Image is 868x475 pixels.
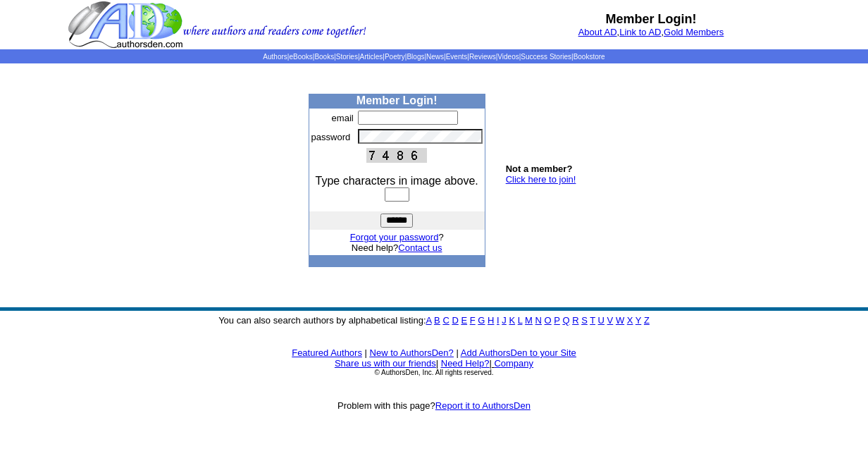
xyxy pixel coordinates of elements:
[350,232,444,242] font: ?
[314,53,334,61] a: Books
[489,358,533,369] font: |
[581,315,588,326] a: S
[263,53,287,61] a: Authors
[572,315,578,326] a: R
[456,347,458,358] font: |
[497,315,500,326] a: I
[521,53,571,61] a: Success Stories
[407,53,424,61] a: Blogs
[644,315,650,326] a: Z
[336,53,358,61] a: Stories
[478,315,485,326] a: G
[434,315,440,326] a: B
[385,53,405,61] a: Poetry
[311,132,351,142] font: password
[365,347,367,358] font: |
[518,315,523,326] a: L
[506,174,576,185] a: Click here to join!
[360,53,383,61] a: Articles
[606,12,697,26] b: Member Login!
[441,358,490,369] a: Need Help?
[374,369,493,376] font: © AuthorsDen, Inc. All rights reserved.
[598,315,604,326] a: U
[494,358,533,369] a: Company
[578,27,617,37] a: About AD
[426,315,432,326] a: A
[332,113,354,123] font: email
[426,53,444,61] a: News
[488,315,494,326] a: H
[619,27,661,37] a: Link to AD
[452,315,458,326] a: D
[545,315,552,326] a: O
[436,358,438,369] font: |
[502,315,507,326] a: J
[562,315,569,326] a: Q
[627,315,633,326] a: X
[509,315,515,326] a: K
[356,94,438,106] b: Member Login!
[335,358,436,369] a: Share us with our friends
[469,53,496,61] a: Reviews
[289,53,312,61] a: eBooks
[554,315,559,326] a: P
[435,400,531,411] a: Report it to AuthorsDen
[352,242,442,253] font: Need help?
[664,27,724,37] a: Gold Members
[446,53,468,61] a: Events
[461,315,467,326] a: E
[535,315,542,326] a: N
[607,315,614,326] a: V
[635,315,641,326] a: Y
[506,164,573,174] b: Not a member?
[370,347,454,358] a: New to AuthorsDen?
[525,315,533,326] a: M
[442,315,449,326] a: C
[470,315,476,326] a: F
[616,315,624,326] a: W
[263,53,604,61] span: | | | | | | | | | | | |
[218,315,650,326] font: You can also search authors by alphabetical listing:
[578,27,724,37] font: , ,
[316,175,478,187] font: Type characters in image above.
[497,53,519,61] a: Videos
[350,232,439,242] a: Forgot your password
[337,400,531,411] font: Problem with this page?
[461,347,576,358] a: Add AuthorsDen to your Site
[573,53,605,61] a: Bookstore
[398,242,442,253] a: Contact us
[292,347,362,358] a: Featured Authors
[366,148,427,163] img: This Is CAPTCHA Image
[590,315,595,326] a: T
